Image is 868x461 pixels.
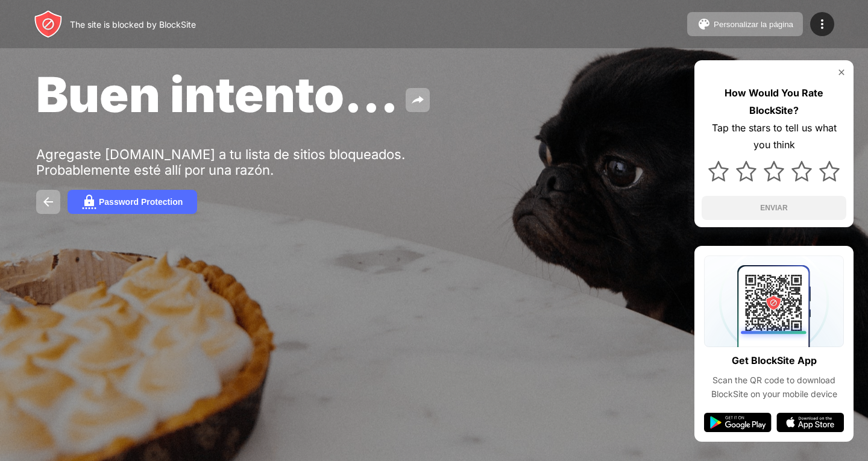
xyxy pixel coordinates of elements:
button: Password Protection [68,190,197,214]
div: How Would You Rate BlockSite? [702,84,846,119]
img: google-play.svg [704,413,772,432]
span: Buen intento... [36,65,398,124]
img: password.svg [82,195,96,209]
img: back.svg [41,195,55,209]
img: rate-us-close.svg [837,67,846,77]
img: star.svg [819,161,840,181]
div: Personalizar la página [714,20,793,29]
div: Get BlockSite App [732,352,817,369]
img: star.svg [736,161,756,181]
div: Password Protection [99,197,183,207]
img: qrcode.svg [704,256,844,347]
img: pallet.svg [697,17,711,31]
div: Tap the stars to tell us what you think [702,119,846,154]
div: The site is blocked by BlockSite [70,19,196,30]
img: share.svg [410,93,425,107]
img: app-store.svg [776,413,844,432]
img: star.svg [708,161,729,181]
img: header-logo.svg [34,10,63,39]
img: star.svg [764,161,784,181]
img: menu-icon.svg [815,17,829,31]
img: star.svg [791,161,812,181]
button: ENVIAR [702,196,846,220]
div: Agregaste [DOMAIN_NAME] a tu lista de sitios bloqueados. Probablemente esté allí por una razón. [36,146,409,178]
button: Personalizar la página [687,12,803,36]
div: Scan the QR code to download BlockSite on your mobile device [704,374,844,401]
